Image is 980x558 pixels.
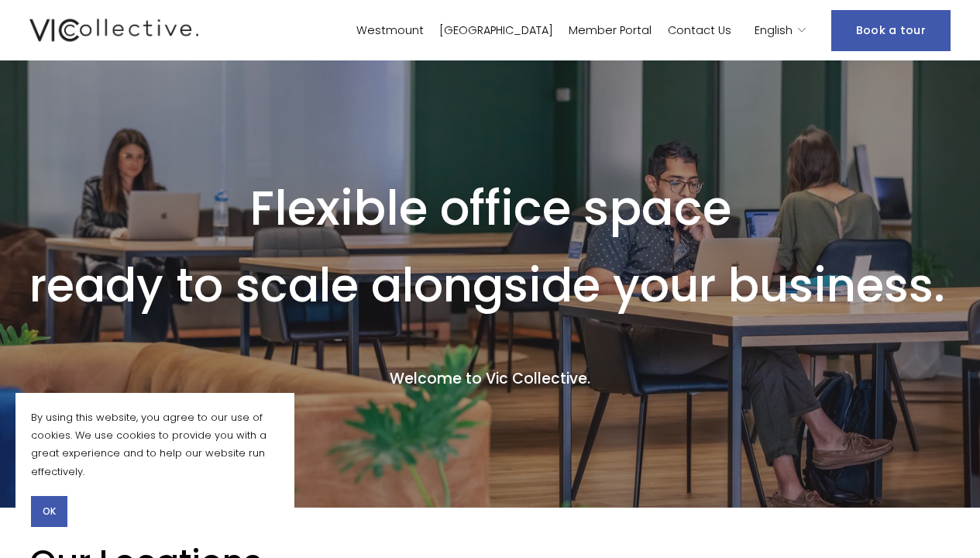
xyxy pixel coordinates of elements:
a: Book a tour [831,10,951,51]
h1: Flexible office space [29,179,951,238]
a: [GEOGRAPHIC_DATA] [439,19,553,42]
p: By using this website, you agree to our use of cookies. We use cookies to provide you with a grea... [31,408,279,480]
div: language picker [755,19,808,42]
img: Vic Collective [29,15,198,45]
a: Contact Us [668,19,731,42]
h1: ready to scale alongside your business. [29,263,945,309]
h4: Welcome to Vic Collective. [29,369,951,389]
a: Westmount [356,19,424,42]
section: Cookie banner [15,393,294,542]
a: Member Portal [569,19,652,42]
span: OK [43,505,56,518]
button: OK [31,496,67,527]
span: English [755,20,793,40]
